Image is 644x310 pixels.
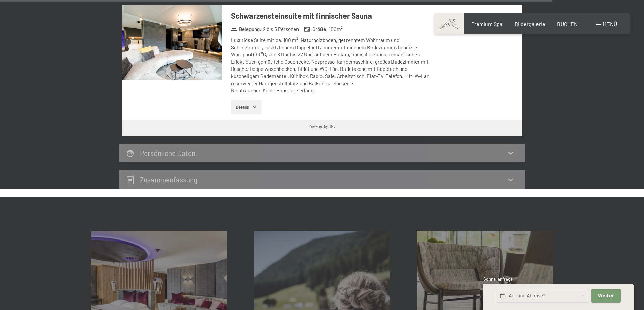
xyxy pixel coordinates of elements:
[598,293,614,299] span: Weiter
[304,26,328,33] strong: Größe :
[231,26,262,33] strong: Belegung :
[231,100,262,114] button: Details
[515,21,545,27] a: Bildergalerie
[231,37,432,94] div: Luxuriöse Suite mit ca. 100 m², Naturholzboden, getrenntem Wohnraum und Schlafzimmer, zusätzliche...
[557,21,578,27] a: BUCHEN
[263,26,299,33] span: 2 bis 5 Personen
[140,175,197,184] h2: Zusammen­fassung
[140,149,195,157] h2: Persönliche Daten
[471,21,502,27] a: Premium Spa
[231,10,432,21] h3: Schwarzensteinsuite mit finnischer Sauna
[329,26,343,33] span: 100 m²
[309,123,336,129] div: Powered by HGV
[603,21,617,27] span: Menü
[122,5,222,80] img: mss_renderimg.php
[483,276,513,282] span: Schnellanfrage
[591,289,620,303] button: Weiter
